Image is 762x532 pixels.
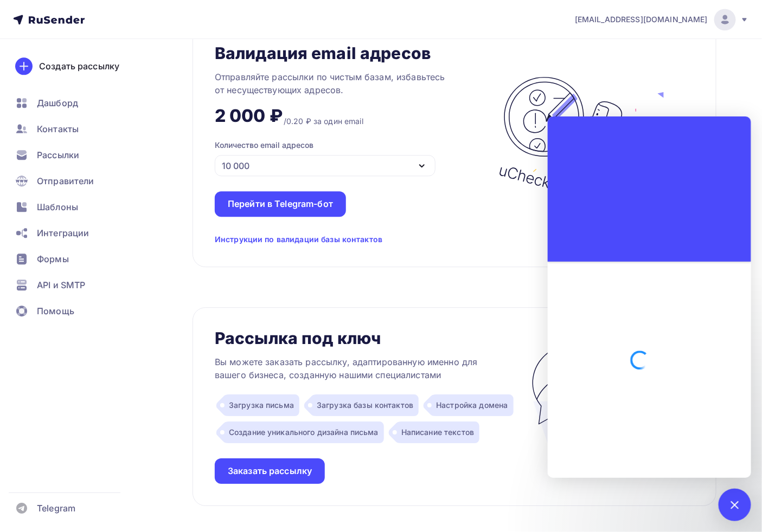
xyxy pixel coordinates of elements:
div: Отправляйте рассылки по чистым базам, избавьтесь от несуществующих адресов. [215,70,486,96]
div: Вы можете заказать рассылку, адаптированную именно для вашего бизнеса, созданную нашими специалис... [215,355,486,381]
a: Формы [9,248,138,270]
button: Количество email адресов 10 000 [215,140,460,176]
div: /0.20 ₽ за один email [284,116,363,127]
span: Интеграции [37,226,89,239]
span: Дашборд [37,96,78,109]
span: Отправители [37,174,94,187]
div: Перейти в Telegram-бот [228,198,333,210]
span: [EMAIL_ADDRESS][DOMAIN_NAME] [575,14,708,25]
div: Рассылка под ключ [215,329,381,347]
a: Дашборд [9,92,138,114]
a: [EMAIL_ADDRESS][DOMAIN_NAME] [575,9,749,30]
span: Telegram [37,502,75,515]
div: Создать рассылку [39,60,119,73]
div: Настройка домена [432,394,513,416]
div: Загрузка письма [225,394,299,416]
span: Шаблоны [37,200,78,213]
div: 10 000 [222,159,249,172]
div: Заказать рассылку [228,465,312,477]
span: Рассылки [37,148,79,161]
a: Отправители [9,170,138,192]
div: Количество email адресов [215,140,313,151]
div: Инструкции по валидации базы контактов [215,234,382,245]
span: Помощь [37,304,74,317]
div: Загрузка базы контактов [312,394,419,416]
span: API и SMTP [37,278,85,291]
span: Контакты [37,122,79,135]
div: Создание уникального дизайна письма [225,421,384,443]
span: Формы [37,252,69,265]
a: Рассылки [9,144,138,166]
div: Валидация email адресов [215,44,431,62]
div: 2 000 ₽ [215,105,283,127]
div: Написание текстов [397,421,479,443]
a: Контакты [9,118,138,140]
a: Шаблоны [9,196,138,218]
